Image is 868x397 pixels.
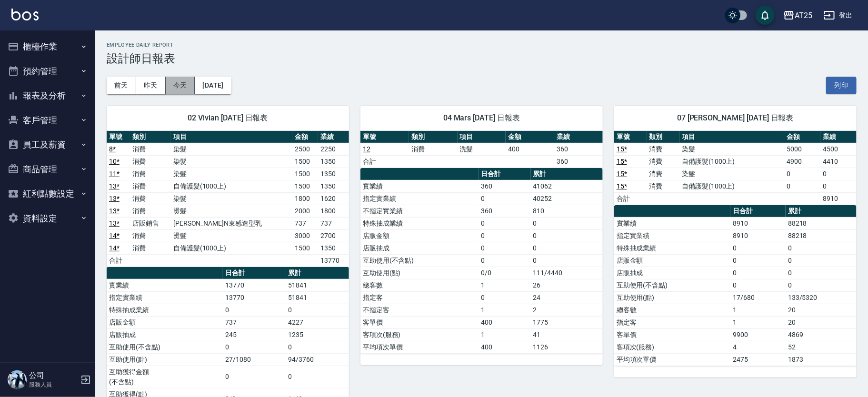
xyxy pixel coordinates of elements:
[171,180,292,192] td: 自備護髮(1000上)
[479,304,531,316] td: 1
[479,242,531,254] td: 0
[360,192,479,205] td: 指定實業績
[614,217,730,229] td: 實業績
[786,217,857,229] td: 88218
[786,341,857,353] td: 52
[614,279,730,291] td: 互助使用(不含點)
[784,155,820,168] td: 4900
[820,155,857,168] td: 4410
[286,304,349,316] td: 0
[554,143,603,155] td: 360
[4,206,91,231] button: 資料設定
[11,9,39,20] img: Logo
[614,341,730,353] td: 客項次(服務)
[531,267,603,279] td: 111/4440
[756,6,775,25] button: save
[786,267,857,279] td: 0
[679,180,784,192] td: 自備護髮(1000上)
[730,316,786,328] td: 1
[786,328,857,341] td: 4869
[223,341,286,353] td: 0
[286,279,349,291] td: 51841
[479,168,531,180] th: 日合計
[786,353,857,366] td: 1873
[479,267,531,279] td: 0/0
[107,42,857,48] h2: Employee Daily Report
[130,143,171,155] td: 消費
[730,353,786,366] td: 2475
[506,143,554,155] td: 400
[786,279,857,291] td: 0
[223,291,286,304] td: 13770
[614,242,730,254] td: 特殊抽成業績
[318,168,349,180] td: 1350
[4,108,91,133] button: 客戶管理
[730,328,786,341] td: 9900
[292,155,318,168] td: 1500
[730,254,786,267] td: 0
[554,155,603,168] td: 360
[223,279,286,291] td: 13770
[107,328,223,341] td: 店販抽成
[171,192,292,205] td: 染髮
[360,341,479,353] td: 平均項次單價
[292,131,318,143] th: 金額
[531,180,603,192] td: 41062
[795,10,812,21] div: AT25
[786,205,857,218] th: 累計
[360,267,479,279] td: 互助使用(點)
[292,217,318,229] td: 737
[531,254,603,267] td: 0
[223,316,286,328] td: 737
[360,254,479,267] td: 互助使用(不含點)
[531,291,603,304] td: 24
[130,229,171,242] td: 消費
[8,370,27,389] img: Person
[318,192,349,205] td: 1620
[679,131,784,143] th: 項目
[730,205,786,218] th: 日合計
[479,291,531,304] td: 0
[614,267,730,279] td: 店販抽成
[372,113,591,123] span: 04 Mars [DATE] 日報表
[360,217,479,229] td: 特殊抽成業績
[614,192,647,205] td: 合計
[130,242,171,254] td: 消費
[614,205,857,366] table: a dense table
[360,229,479,242] td: 店販金額
[286,291,349,304] td: 51841
[479,341,531,353] td: 400
[360,205,479,217] td: 不指定實業績
[409,131,458,143] th: 類別
[107,131,130,143] th: 單號
[318,229,349,242] td: 2700
[614,131,647,143] th: 單號
[318,131,349,143] th: 業績
[479,229,531,242] td: 0
[107,254,130,267] td: 合計
[784,131,820,143] th: 金額
[531,205,603,217] td: 810
[360,279,479,291] td: 總客數
[820,168,857,180] td: 0
[171,168,292,180] td: 染髮
[730,279,786,291] td: 0
[730,229,786,242] td: 8910
[647,180,680,192] td: 消費
[136,77,166,94] button: 昨天
[360,131,409,143] th: 單號
[820,143,857,155] td: 4500
[318,254,349,267] td: 13770
[118,113,338,123] span: 02 Vivian [DATE] 日報表
[286,328,349,341] td: 1235
[826,77,857,94] button: 列印
[107,77,136,94] button: 前天
[292,242,318,254] td: 1500
[107,304,223,316] td: 特殊抽成業績
[730,341,786,353] td: 4
[4,83,91,108] button: 報表及分析
[107,291,223,304] td: 指定實業績
[506,131,554,143] th: 金額
[479,316,531,328] td: 400
[286,341,349,353] td: 0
